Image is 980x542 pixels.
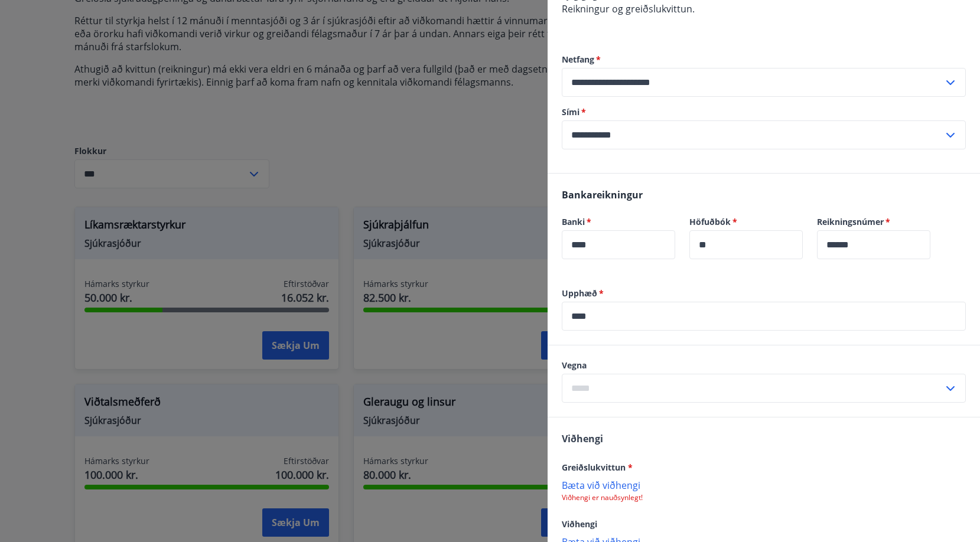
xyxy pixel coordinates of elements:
label: Reikningsnúmer [817,216,930,228]
label: Höfuðbók [689,216,803,228]
span: Reikningur og greiðslukvittun. [562,2,695,15]
p: Bæta við viðhengi [562,479,966,491]
label: Vegna [562,360,966,371]
span: Viðhengi [562,518,597,530]
p: Viðhengi er nauðsynlegt! [562,493,966,502]
label: Banki [562,216,675,228]
label: Upphæð [562,288,966,299]
label: Netfang [562,54,966,66]
label: Sími [562,106,966,118]
span: Viðhengi [562,432,603,445]
div: Upphæð [562,302,966,331]
span: Bankareikningur [562,188,643,201]
span: Greiðslukvittun [562,462,633,473]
